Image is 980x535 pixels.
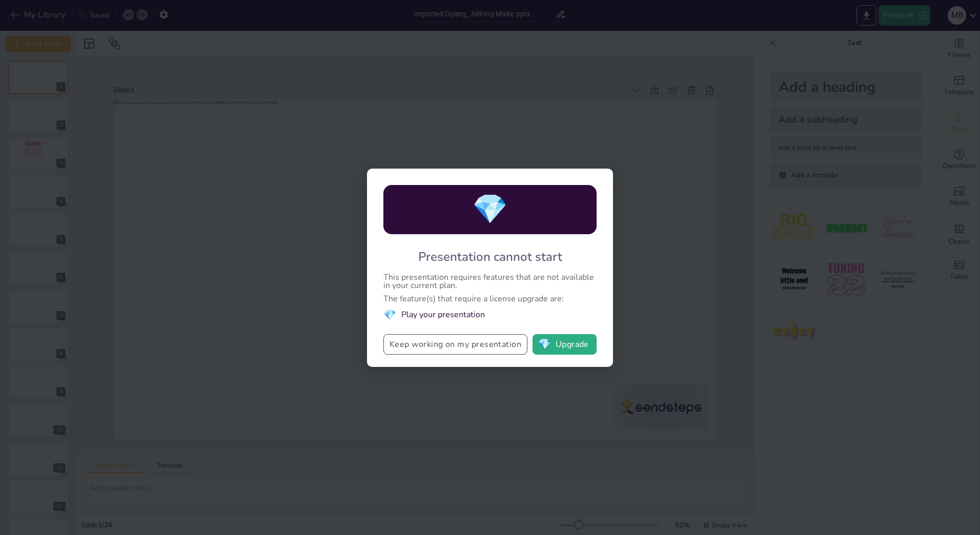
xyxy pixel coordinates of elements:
[383,308,597,322] li: Play your presentation
[383,308,396,322] span: diamond
[538,339,551,349] span: diamond
[383,334,527,355] button: Keep working on my presentation
[533,334,597,355] button: diamondUpgrade
[383,295,597,303] div: The feature(s) that require a license upgrade are:
[383,273,597,290] div: This presentation requires features that are not available in your current plan.
[472,190,508,229] span: diamond
[418,249,562,265] div: Presentation cannot start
